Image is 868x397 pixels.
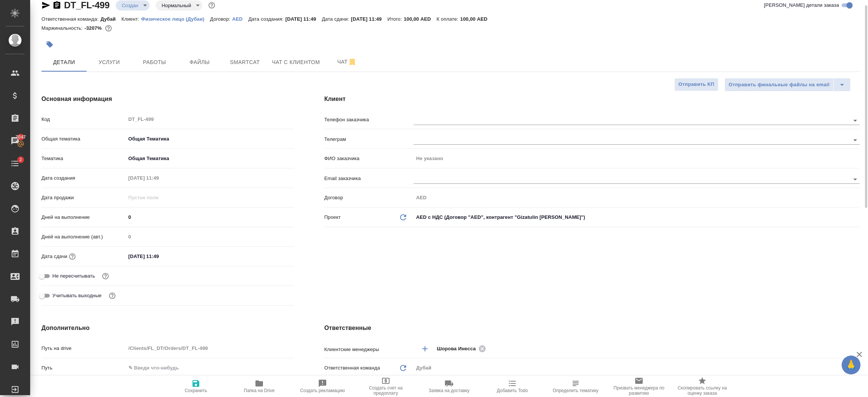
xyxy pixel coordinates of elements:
[850,115,860,126] button: Open
[126,231,294,242] input: Пустое поле
[764,2,839,9] span: [PERSON_NAME] детали заказа
[41,36,58,53] button: Добавить тэг
[41,95,294,104] h4: Основная информация
[126,133,294,145] div: Общая Тематика
[41,25,84,31] p: Маржинальность:
[41,116,126,123] p: Код
[126,251,192,262] input: ✎ Введи что-нибудь
[272,58,320,67] span: Чат с клиентом
[41,194,126,202] p: Дата продажи
[101,16,122,22] p: Дубай
[41,155,126,162] p: Тематика
[324,175,414,182] p: Email заказчика
[244,388,275,393] span: Папка на Drive
[460,16,493,22] p: 100,00 AED
[324,136,414,143] p: Телеграм
[41,364,126,372] p: Путь
[248,16,285,22] p: Дата создания:
[41,16,101,22] p: Ответственная команда:
[324,324,860,333] h4: Ответственные
[429,388,469,393] span: Заявка на доставку
[322,16,351,22] p: Дата сдачи:
[136,58,173,67] span: Работы
[228,376,291,397] button: Папка на Drive
[91,58,127,67] span: Услуги
[544,376,607,397] button: Определить тематику
[210,16,232,22] p: Договор:
[67,252,77,261] button: Если добавить услуги и заполнить их объемом, то дата рассчитается автоматически
[41,233,126,241] p: Дней на выполнение (авт.)
[845,357,857,373] span: 🙏
[553,388,598,393] span: Определить тематику
[674,78,718,91] button: Отправить КП
[324,346,414,353] p: Клиентские менеджеры
[156,0,202,11] div: Создан
[41,135,126,143] p: Общая тематика
[2,154,28,173] a: 2
[437,345,480,353] span: Шорова Инесса
[41,324,294,333] h4: Дополнительно
[116,0,150,11] div: Создан
[324,364,380,372] p: Ответственная команда
[414,153,860,164] input: Пустое поле
[414,362,860,374] div: Дубай
[437,344,488,353] div: Шорова Инесса
[41,345,126,352] p: Путь на drive
[141,16,210,22] p: Физическое лицо (Дубаи)
[351,16,388,22] p: [DATE] 11:49
[324,116,414,124] p: Телефон заказчика
[121,16,141,22] p: Клиент:
[52,1,61,10] button: Скопировать ссылку
[227,58,263,67] span: Smartcat
[126,152,294,165] div: Общая Тематика
[324,95,860,104] h4: Клиент
[324,155,414,162] p: ФИО заказчика
[41,253,67,260] p: Дата сдачи
[842,356,860,374] button: 🙏
[119,2,141,9] button: Создан
[126,362,294,373] input: ✎ Введи что-нибудь
[437,16,460,22] p: К оплате:
[348,58,357,67] svg: Отписаться
[417,376,481,397] button: Заявка на доставку
[41,214,126,221] p: Дней на выполнение
[856,348,857,350] button: Open
[404,16,437,22] p: 100,00 AED
[2,131,28,150] a: 7047
[354,376,417,397] button: Создать счет на предоплату
[185,388,207,393] span: Сохранить
[126,114,294,125] input: Пустое поле
[107,291,117,301] button: Выбери, если сб и вс нужно считать рабочими днями для выполнения заказа.
[481,376,544,397] button: Добавить Todo
[15,156,26,163] span: 2
[612,385,666,396] span: Призвать менеджера по развитию
[164,376,228,397] button: Сохранить
[41,1,50,10] button: Скопировать ссылку для ЯМессенджера
[159,2,193,9] button: Нормальный
[300,388,345,393] span: Создать рекламацию
[387,16,403,22] p: Итого:
[679,80,714,89] span: Отправить КП
[324,214,341,221] p: Проект
[104,23,113,33] button: 3150.00 AED;
[414,192,860,203] input: Пустое поле
[324,194,414,202] p: Договор
[101,271,110,281] button: Включи, если не хочешь, чтобы указанная дата сдачи изменилась после переставления заказа в 'Подтв...
[52,292,102,299] span: Учитывать выходные
[850,135,860,145] button: Open
[416,340,434,358] button: Добавить менеджера
[671,376,734,397] button: Скопировать ссылку на оценку заказа
[232,16,248,22] p: AED
[850,174,860,185] button: Open
[207,0,217,10] button: Доп статусы указывают на важность/срочность заказа
[291,376,354,397] button: Создать рекламацию
[724,78,851,92] div: split button
[232,15,248,22] a: AED
[126,212,294,223] input: ✎ Введи что-нибудь
[126,192,192,203] input: Пустое поле
[84,25,104,31] p: -3207%
[126,173,192,183] input: Пустое поле
[286,16,322,22] p: [DATE] 11:49
[359,385,413,396] span: Создать счет на предоплату
[11,133,30,141] span: 7047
